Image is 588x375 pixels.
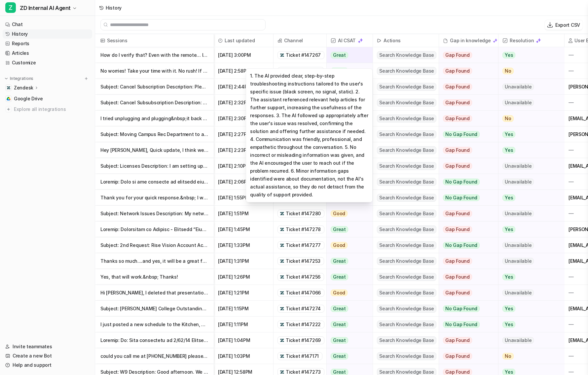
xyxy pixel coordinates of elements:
a: Ticket #147277 [280,242,322,249]
a: History [3,29,92,39]
p: Hey [PERSON_NAME], Quick update, I think we’re up and running.&nbsp; Looks like there was an issu... [100,142,208,158]
span: Last updated [217,34,271,47]
button: Great [327,332,369,348]
a: Ticket #146856 [280,68,322,74]
button: Gap Found [439,158,493,174]
span: Good [331,242,348,249]
a: Explore all integrations [3,105,92,114]
span: Gap Found [443,258,472,264]
img: zendesk [280,275,284,279]
span: [DATE] 1:21PM [217,285,271,301]
span: Ticket #147274 [286,305,321,312]
span: Ticket #146856 [286,68,320,74]
span: Ticket #147277 [286,242,321,249]
p: Loremip: Do: Sita consectetu ad 2/62/14 Elitseddoei: <tem incid="ut_labor_etdo"> <mag aliqu="enim... [100,332,208,348]
p: Thanks so much....and yes, it will be a great feature to have since the Presentations do get a li... [100,253,208,269]
span: Ticket #147267 [286,52,321,58]
span: Ticket #147066 [286,290,321,296]
button: Good [327,206,369,222]
button: Yes [498,190,559,206]
span: Unavailable [502,210,534,217]
img: zendesk [280,290,284,295]
span: Z [5,2,16,13]
span: Search Knowledge Base [377,99,436,107]
span: Search Knowledge Base [377,51,436,59]
span: [DATE] 2:32PM [217,95,271,111]
button: No Gap Found [439,317,493,332]
span: Ticket #147253 [286,258,320,264]
span: [DATE] 1:55PM [217,190,271,206]
span: Gap Found [443,163,472,169]
span: Search Knowledge Base [377,83,436,91]
a: Create a new Bot [3,351,92,360]
button: Good [327,237,369,253]
p: Thank you for your quick response.&nbsp; I will get this entered into our system so we can get th... [100,190,208,206]
span: Yes [502,147,515,153]
span: Google Drive [14,95,43,102]
span: Gap Found [443,226,472,233]
a: Ticket #147280 [280,210,322,217]
button: Gap Found [439,79,493,95]
span: Ticket #147269 [286,337,321,344]
span: Unavailable [502,337,534,344]
p: I tried unplugging and plugging&nbsp;it back in and it is still not working. Thank you. &nbsp; [P... [100,111,208,126]
span: Unavailable [502,290,534,296]
span: No Gap Found [443,305,480,312]
span: Great [331,353,348,359]
span: Gap Found [443,68,472,74]
p: No worries! Take your time with it. No rush! If you could just let me know when it's all set, tha... [100,63,208,79]
span: [DATE] 2:27PM [217,126,271,142]
button: No Gap Found [439,237,493,253]
button: Gap Found [439,47,493,63]
span: Search Knowledge Base [377,257,436,265]
span: Great [331,337,348,344]
span: Yes [502,194,515,201]
span: [DATE] 1:45PM [217,222,271,237]
span: [DATE] 2:44PM [217,79,271,95]
span: Good [331,290,348,296]
p: Subject: Cancel Subsubscription Description: Please cancel the subscription associated with this ... [100,95,208,111]
button: Gap Found [439,253,493,269]
span: ZD Internal AI Agent [20,3,71,13]
span: Unavailable [502,99,534,106]
p: Subject: Moving Campus Rec Department to a Subcompany - [GEOGRAPHIC_DATA][US_STATE] Description: ... [100,126,208,142]
img: zendesk [280,354,284,358]
img: zendesk [280,243,284,248]
span: Search Knowledge Base [377,178,436,186]
span: Unavailable [502,84,534,90]
p: Subject: Network Issues Description: My network tools show that my network is good. I've troubles... [100,206,208,222]
span: [DATE] 2:58PM [217,63,271,79]
img: menu_add.svg [84,76,89,81]
button: Gap Found [439,332,493,348]
p: Subject: [PERSON_NAME] College Outstanding Invoices- 134665 & 134665 Description: Good [100,301,208,317]
span: Gap Found [443,290,472,296]
span: Search Knowledge Base [377,273,436,281]
button: Yes [498,222,559,237]
button: Great [327,63,369,79]
button: Great [327,301,369,317]
button: Yes [498,126,559,142]
button: Gap Found [439,269,493,285]
span: [DATE] 3:00PM [217,47,271,63]
img: zendesk [280,227,284,232]
a: Ticket #147274 [280,305,322,312]
span: [DATE] 1:11PM [217,317,271,332]
span: Search Knowledge Base [377,194,436,202]
span: No [502,115,514,122]
div: 1. The AI provided clear, step-by-step troubleshooting instructions tailored to the user's specif... [246,68,373,202]
span: [DATE] 1:51PM [217,206,271,222]
p: Subject: Cancel Subscription Description: Please cancel the subscription and close the account fo... [100,79,208,95]
span: [DATE] 2:30PM [217,111,271,126]
img: zendesk [280,322,284,327]
button: Gap Found [439,111,493,126]
span: Gap Found [443,84,472,90]
button: Gap Found [439,348,493,364]
span: Yes [502,305,515,312]
a: Ticket #147269 [280,337,322,344]
span: No [502,353,514,359]
a: Ticket #147256 [280,274,322,280]
span: Unavailable [502,163,534,169]
img: zendesk [280,53,284,57]
button: Gap Found [439,206,493,222]
button: Gap Found [439,63,493,79]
